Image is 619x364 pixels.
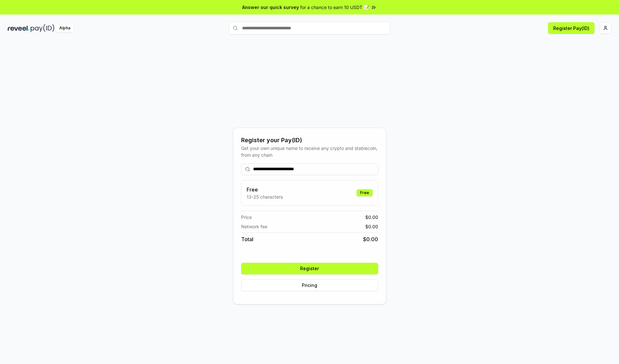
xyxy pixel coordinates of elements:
[241,145,378,158] div: Get your own unique name to receive any crypto and stablecoin, from any chain
[365,214,378,221] span: $ 0.00
[31,24,54,32] img: pay_id
[241,214,252,221] span: Price
[357,189,373,196] div: Free
[241,223,267,230] span: Network fee
[241,136,378,145] div: Register your Pay(ID)
[300,4,369,11] span: for a chance to earn 10 USDT 📝
[241,263,378,274] button: Register
[247,186,283,193] h3: Free
[8,24,29,32] img: reveel_dark
[548,22,594,34] button: Register Pay(ID)
[241,280,378,291] button: Pricing
[365,223,378,230] span: $ 0.00
[242,4,299,11] span: Answer our quick survey
[247,193,283,200] p: 13-25 characters
[363,235,378,243] span: $ 0.00
[56,24,74,32] div: Alpha
[241,235,253,243] span: Total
